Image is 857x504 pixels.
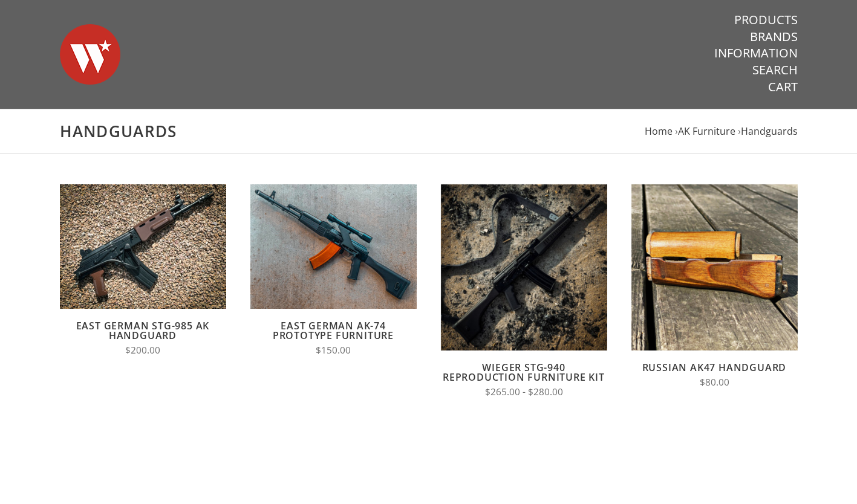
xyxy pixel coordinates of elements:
img: East German STG-985 AK Handguard [60,184,226,309]
a: Brands [750,29,798,45]
h1: Handguards [60,121,798,141]
span: $150.00 [316,344,351,357]
a: Russian AK47 Handguard [642,361,787,374]
img: Wieger STG-940 Reproduction Furniture Kit [441,184,607,351]
li: › [675,123,735,140]
a: Handguards [741,124,798,138]
img: Russian AK47 Handguard [631,184,798,351]
a: AK Furniture [678,124,735,138]
a: Products [734,12,798,28]
a: East German STG-985 AK Handguard [76,319,210,342]
li: › [738,123,798,140]
img: Warsaw Wood Co. [60,12,120,97]
a: Home [645,124,673,138]
a: Cart [768,79,798,95]
a: Wieger STG-940 Reproduction Furniture Kit [443,361,605,384]
a: Search [752,62,798,78]
a: Information [714,45,798,61]
span: $265.00 - $280.00 [485,386,563,398]
a: East German AK-74 Prototype Furniture [273,319,394,342]
img: East German AK-74 Prototype Furniture [250,184,417,309]
span: $80.00 [700,376,729,389]
span: $200.00 [125,344,160,357]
